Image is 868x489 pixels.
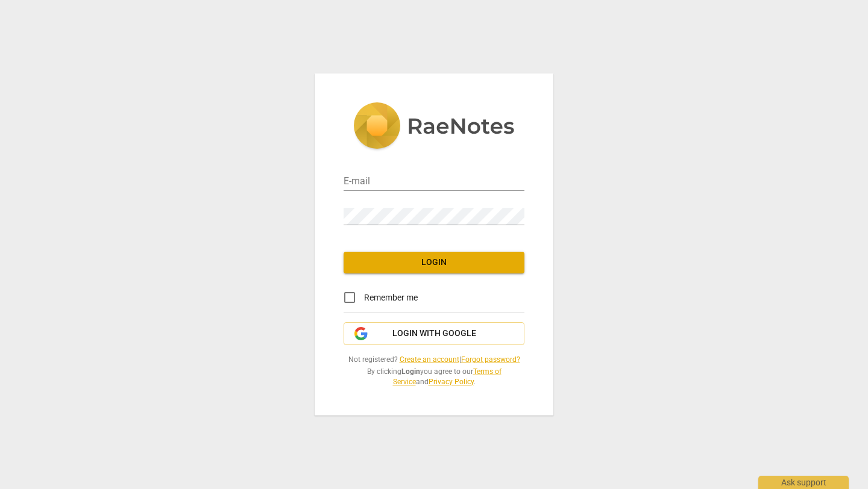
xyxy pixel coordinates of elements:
span: Login [353,257,515,269]
span: By clicking you agree to our and . [344,367,524,387]
button: Login with Google [344,322,524,345]
img: 5ac2273c67554f335776073100b6d88f.svg [353,102,515,152]
a: Forgot password? [461,355,520,364]
a: Terms of Service [393,367,502,386]
b: Login [401,367,420,376]
span: Remember me [364,291,418,304]
a: Create an account [400,355,459,364]
a: Privacy Policy [429,378,474,386]
span: Login with Google [392,328,476,340]
button: Login [344,252,524,273]
span: Not registered? | [344,355,524,365]
div: Ask support [758,476,849,489]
